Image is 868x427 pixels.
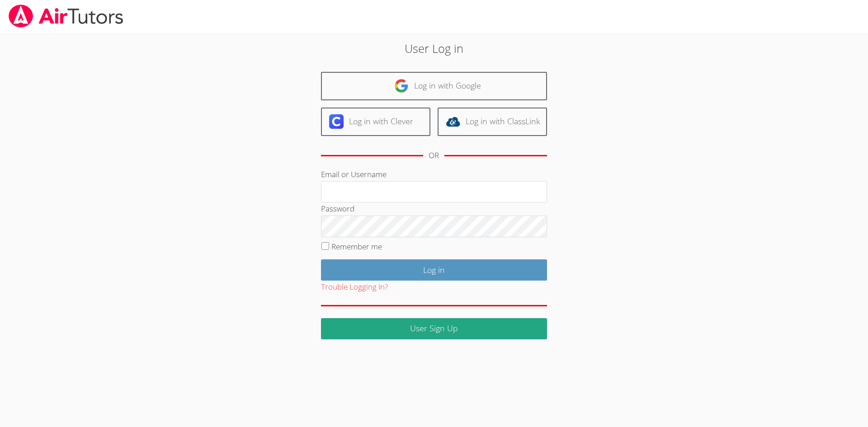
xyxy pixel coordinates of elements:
label: Password [321,203,354,214]
img: clever-logo-6eab21bc6e7a338710f1a6ff85c0baf02591cd810cc4098c63d3a4b26e2feb20.svg [329,114,344,129]
img: google-logo-50288ca7cdecda66e5e0955fdab243c47b7ad437acaf1139b6f446037453330a.svg [394,79,409,93]
label: Email or Username [321,169,387,179]
div: OR [429,149,439,162]
button: Trouble Logging In? [321,281,388,294]
img: classlink-logo-d6bb404cc1216ec64c9a2012d9dc4662098be43eaf13dc465df04b49fa7ab582.svg [446,114,460,129]
a: User Sign Up [321,318,547,339]
a: Log in with ClassLink [438,108,547,136]
input: Log in [321,259,547,281]
a: Log in with Google [321,72,547,100]
a: Log in with Clever [321,108,430,136]
h2: User Log in [200,40,669,57]
label: Remember me [331,241,382,252]
img: airtutors_banner-c4298cdbf04f3fff15de1276eac7730deb9818008684d7c2e4769d2f7ddbe033.png [8,5,124,28]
